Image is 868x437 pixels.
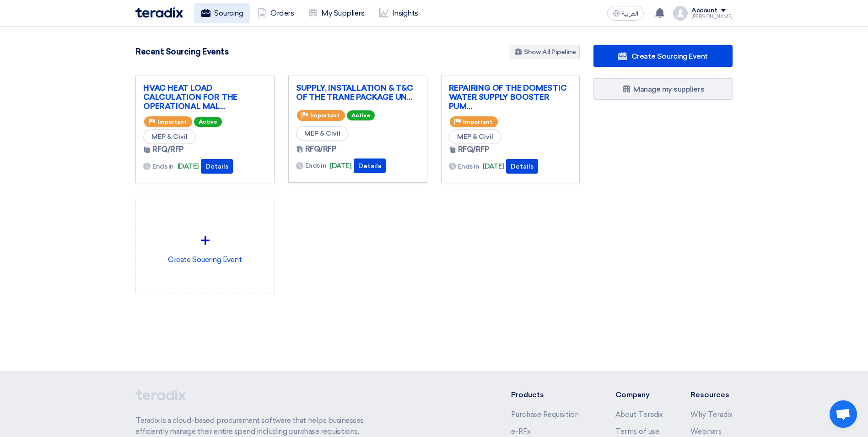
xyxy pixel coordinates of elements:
[830,400,857,428] div: Open chat
[143,129,196,144] span: MEP & Civil
[511,410,579,419] a: Purchase Requisition
[615,410,663,419] a: About Teradix
[201,159,233,174] button: Details
[458,144,490,155] span: RFQ/RFP
[354,158,386,173] button: Details
[310,112,340,119] span: Important
[305,161,327,170] span: Ends in
[509,45,580,59] a: Show All Pipeline
[690,389,733,400] li: Resources
[135,47,228,57] h4: Recent Sourcing Events
[305,144,337,155] span: RFQ/RFP
[152,144,184,155] span: RFQ/RFP
[511,389,588,400] li: Products
[194,3,250,23] a: Sourcing
[178,161,199,172] span: [DATE]
[347,110,375,120] span: Active
[607,6,644,21] button: العربية
[301,3,372,23] a: My Suppliers
[631,52,708,60] span: Create Sourcing Event
[691,7,717,15] div: Account
[296,126,349,141] span: MEP & Civil
[143,206,267,286] div: Create Soucring Event
[449,129,501,144] span: MEP & Civil
[135,7,183,18] img: Teradix logo
[250,3,301,23] a: Orders
[143,227,267,254] div: +
[673,6,688,21] img: profile_test.png
[194,117,222,127] span: Active
[690,410,733,419] a: Why Teradix
[615,389,663,400] li: Company
[458,162,480,171] span: Ends in
[690,427,722,436] a: Webinars
[511,427,531,436] a: e-RFx
[691,14,733,19] div: [PERSON_NAME]
[330,161,351,171] span: [DATE]
[463,119,492,125] span: Important
[372,3,426,23] a: Insights
[506,159,538,174] button: Details
[143,83,267,111] a: HVAC HEAT LOAD CALCULATION FOR THE OPERATIONAL MAL...
[296,83,420,102] a: SUPPLY, INSTALLATION & T&C OF THE TRANE PACKAGE UN...
[593,78,733,100] a: Manage my suppliers
[157,119,187,125] span: Important
[449,83,572,111] a: REPAIRING OF THE DOMESTIC WATER SUPPLY BOOSTER PUM...
[152,162,174,171] span: Ends in
[483,161,504,172] span: [DATE]
[622,11,638,17] span: العربية
[615,427,659,436] a: Terms of use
